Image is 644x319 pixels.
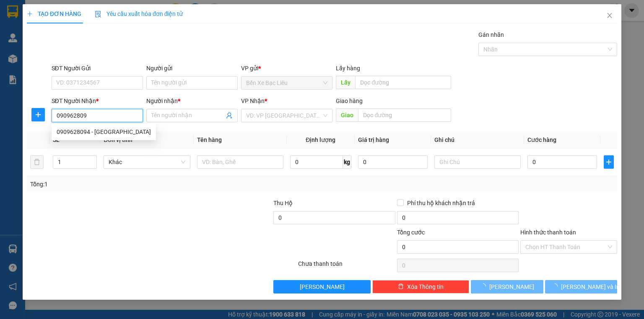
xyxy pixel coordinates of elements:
span: VP Nhận [241,98,265,104]
div: VP gửi [241,64,332,73]
span: Tổng cước [397,229,425,236]
span: TẠO ĐƠN HÀNG [27,10,81,17]
span: close [606,12,613,19]
input: Dọc đường [358,108,451,122]
span: [PERSON_NAME] [300,282,345,291]
span: Phí thu hộ khách nhận trả [404,198,478,208]
span: Thu Hộ [273,200,293,206]
div: Người nhận [146,96,238,105]
span: Giao [336,108,358,122]
button: [PERSON_NAME] [471,280,543,293]
span: Giá trị hàng [358,136,389,143]
li: 0946 508 595 [4,29,160,39]
div: Tổng: 1 [30,180,249,189]
label: Hình thức thanh toán [520,229,576,236]
button: delete [30,155,44,169]
input: Dọc đường [355,76,451,89]
div: Người gửi [146,64,238,73]
span: loading [480,283,489,289]
span: delete [398,283,404,290]
span: [PERSON_NAME] [489,282,534,291]
span: environment [48,20,55,27]
span: Định lượng [306,136,335,143]
button: Close [598,4,621,28]
span: kg [343,155,351,169]
span: Yêu cầu xuất hóa đơn điện tử [95,10,183,17]
span: [PERSON_NAME] và In [561,282,620,291]
span: Xóa Thông tin [407,282,444,291]
span: Giao hàng [336,98,363,104]
button: plus [31,108,45,121]
img: icon [95,11,101,18]
button: deleteXóa Thông tin [372,280,469,293]
span: Bến Xe Bạc Liêu [246,77,327,89]
span: Lấy hàng [336,65,360,72]
li: 995 [PERSON_NAME] [4,18,160,29]
th: Ghi chú [431,132,524,148]
div: 0909628094 - [GEOGRAPHIC_DATA] [57,127,151,136]
b: Nhà Xe Hà My [48,5,112,16]
input: Ghi Chú [434,155,521,169]
button: plus [604,155,614,169]
span: phone [48,31,55,37]
div: SĐT Người Nhận [52,96,143,105]
span: user-add [226,112,233,119]
span: Lấy [336,76,355,89]
input: VD: Bàn, Ghế [197,155,283,169]
span: plus [604,159,613,165]
span: loading [552,283,561,289]
button: [PERSON_NAME] và In [545,280,618,293]
div: SĐT Người Gửi [52,64,143,73]
button: [PERSON_NAME] [273,280,370,293]
b: GỬI : Bến Xe Bạc Liêu [4,52,117,66]
span: Cước hàng [527,136,556,143]
span: plus [27,11,33,17]
input: 0 [358,155,428,169]
label: Gán nhãn [478,31,504,38]
span: Tên hàng [197,136,222,143]
span: Khác [109,156,185,168]
div: 0909628094 - NGA [52,125,156,139]
span: plus [32,111,44,118]
div: Chưa thanh toán [297,259,396,274]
